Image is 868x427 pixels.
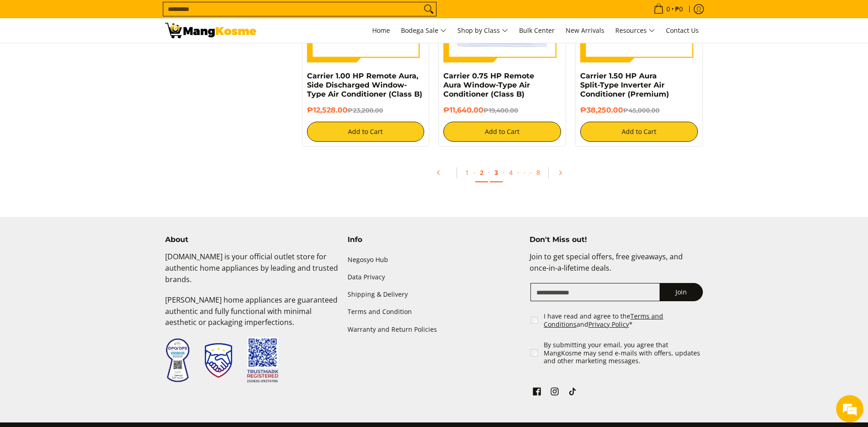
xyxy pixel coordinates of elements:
[566,26,604,35] span: New Arrivals
[150,5,172,26] div: Minimize live chat window
[530,385,543,401] a: See Mang Kosme on Facebook
[247,337,279,383] img: Trustmark QR
[165,235,338,244] h4: About
[368,18,395,43] a: Home
[661,18,703,43] a: Contact Us
[457,25,508,36] span: Shop by Class
[623,107,660,114] del: ₱45,000.00
[348,286,521,304] a: Shipping & Delivery
[396,18,451,43] a: Bodega Sale
[544,312,663,329] a: Terms and Conditions
[453,18,513,43] a: Shop by Class
[548,385,561,401] a: See Mang Kosme on Instagram
[544,341,704,365] label: By submitting your email, you agree that MangKosme may send e-mails with offers, updates and othe...
[165,338,190,383] img: Data Privacy Seal
[473,168,475,177] span: ·
[544,312,704,328] label: I have read and agree to the and *
[348,321,521,338] a: Warranty and Return Policies
[5,249,174,281] textarea: Type your message and hit 'Enter'
[165,294,338,337] p: [PERSON_NAME] home appliances are guaranteed authentic and fully functional with minimal aestheti...
[461,164,473,181] a: 1
[532,164,545,181] a: 8
[488,168,490,177] span: ·
[53,115,126,207] span: We're online!
[297,160,708,190] ul: Pagination
[611,18,660,43] a: Resources
[580,106,698,115] h6: ₱38,250.00
[165,23,256,38] img: Bodega Sale Aircon l Mang Kosme: Home Appliances Warehouse Sale | Page 2
[348,251,521,268] a: Negosyo Hub
[666,26,699,35] span: Contact Us
[348,107,383,114] del: ₱23,200.00
[443,106,561,115] h6: ₱11,640.00
[348,269,521,286] a: Data Privacy
[443,72,534,98] a: Carrier 0.75 HP Remote Aura Window-Type Air Conditioner (Class B)
[348,304,521,321] a: Terms and Condition
[580,72,669,98] a: Carrier 1.50 HP Aura Split-Type Inverter Air Conditioner (Premium)
[307,122,425,142] button: Add to Cart
[504,164,517,181] a: 4
[47,51,153,63] div: Chat with us now
[443,122,561,142] button: Add to Cart
[503,168,504,177] span: ·
[517,168,519,177] span: ·
[483,107,518,114] del: ₱19,400.00
[165,251,338,294] p: [DOMAIN_NAME] is your official outlet store for authentic home appliances by leading and trusted ...
[265,18,703,43] nav: Main Menu
[372,26,390,35] span: Home
[515,18,559,43] a: Bulk Center
[651,4,686,14] span: •
[307,72,422,98] a: Carrier 1.00 HP Remote Aura, Side Discharged Window-Type Air Conditioner (Class B)
[530,168,532,177] span: ·
[475,164,488,182] a: 2
[615,25,655,36] span: Resources
[421,2,436,16] button: Search
[307,106,425,115] h6: ₱12,528.00
[401,25,447,36] span: Bodega Sale
[566,385,579,401] a: See Mang Kosme on TikTok
[490,164,503,182] a: 3
[660,283,703,301] button: Join
[674,6,684,12] span: ₱0
[205,343,232,378] img: Trustmark Seal
[665,6,671,12] span: 0
[530,251,703,283] p: Join to get special offers, free giveaways, and once-in-a-lifetime deals.
[580,122,698,142] button: Add to Cart
[561,18,609,43] a: New Arrivals
[588,320,629,329] a: Privacy Policy
[519,26,555,35] span: Bulk Center
[530,235,703,244] h4: Don't Miss out!
[519,164,530,181] span: ·
[348,235,521,244] h4: Info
